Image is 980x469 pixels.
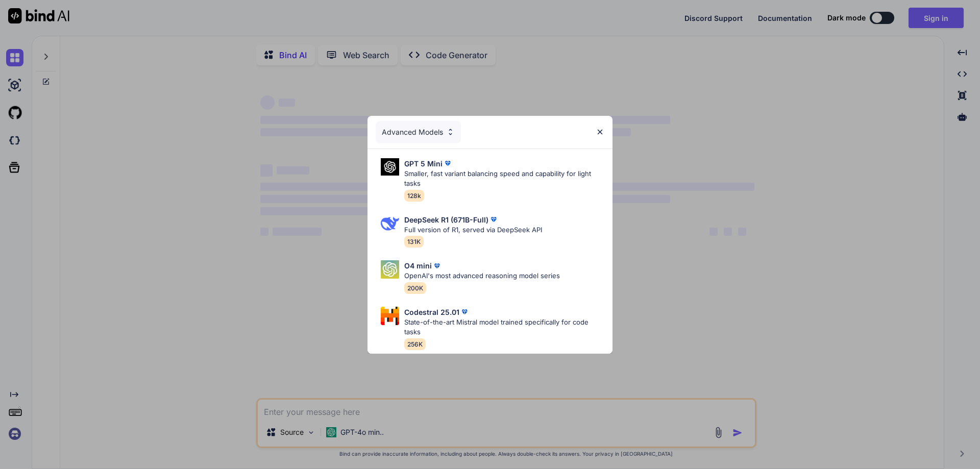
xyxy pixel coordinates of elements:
img: premium [488,214,499,225]
span: 200K [404,282,426,294]
span: 128k [404,190,424,202]
img: close [596,128,604,136]
p: O4 mini [404,260,432,271]
img: Pick Models [446,128,455,136]
img: premium [432,261,442,271]
p: Codestral 25.01 [404,307,459,317]
img: Pick Models [381,158,399,176]
p: Full version of R1, served via DeepSeek API [404,225,542,235]
img: Pick Models [381,260,399,279]
img: Pick Models [381,307,399,325]
img: premium [459,307,470,317]
p: DeepSeek R1 (671B-Full) [404,214,488,225]
span: 256K [404,338,426,350]
p: State-of-the-art Mistral model trained specifically for code tasks [404,317,604,337]
img: premium [443,158,453,168]
p: GPT 5 Mini [404,158,443,169]
img: Pick Models [381,214,399,233]
p: Smaller, fast variant balancing speed and capability for light tasks [404,169,604,189]
div: Advanced Models [376,121,461,143]
p: OpenAI's most advanced reasoning model series [404,271,560,281]
span: 131K [404,236,424,248]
